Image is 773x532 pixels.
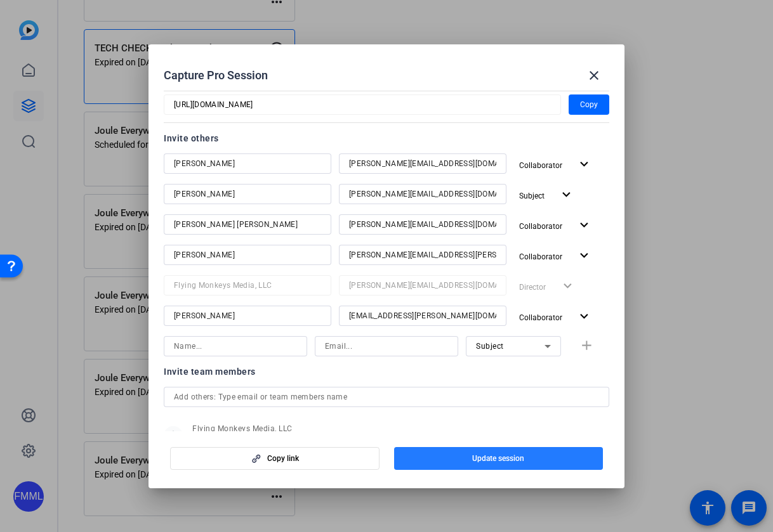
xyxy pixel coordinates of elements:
[349,247,496,263] input: Email...
[349,217,496,232] input: Email...
[174,97,551,112] input: Session OTP
[174,308,321,323] input: Name...
[576,217,592,233] mat-icon: expand_more
[586,68,602,83] mat-icon: close
[476,342,504,351] span: Subject
[558,187,574,203] mat-icon: expand_more
[164,131,609,146] div: Invite others
[519,313,562,322] span: Collaborator
[174,389,599,405] input: Add others: Type email or team members name
[394,447,604,470] button: Update session
[174,339,297,354] input: Name...
[514,306,597,328] button: Collaborator
[514,153,597,176] button: Collaborator
[164,60,609,91] div: Capture Pro Session
[514,214,597,237] button: Collaborator
[164,426,183,445] mat-icon: person
[576,309,592,325] mat-icon: expand_more
[349,156,496,171] input: Email...
[174,217,321,232] input: Name...
[192,424,383,434] span: Flying Monkeys Media, LLC
[569,94,609,115] button: Copy
[580,97,598,112] span: Copy
[174,247,321,263] input: Name...
[519,191,545,200] span: Subject
[514,184,579,207] button: Subject
[174,156,321,171] input: Name...
[349,308,496,323] input: Email...
[576,248,592,264] mat-icon: expand_more
[170,447,380,470] button: Copy link
[174,186,321,202] input: Name...
[349,278,496,293] input: Email...
[514,245,597,268] button: Collaborator
[576,157,592,172] mat-icon: expand_more
[349,186,496,202] input: Email...
[164,364,609,379] div: Invite team members
[472,453,524,464] span: Update session
[325,339,448,354] input: Email...
[519,222,562,231] span: Collaborator
[519,252,562,261] span: Collaborator
[174,278,321,293] input: Name...
[267,453,299,464] span: Copy link
[519,161,562,170] span: Collaborator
